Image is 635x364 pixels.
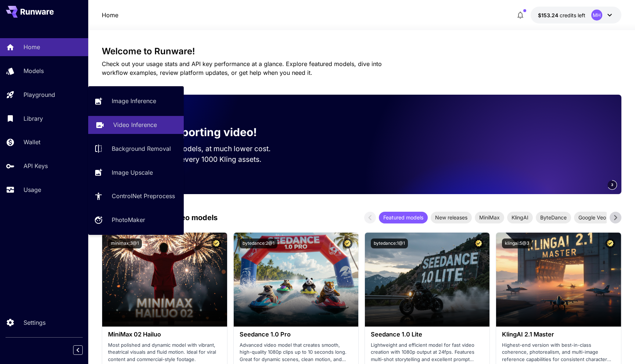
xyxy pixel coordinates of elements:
[24,161,48,170] p: API Keys
[112,97,156,105] p: Image Inference
[502,239,532,248] button: klingai:5@3
[605,239,615,248] button: Certified Model – Vetted for best performance and includes a commercial license.
[112,168,153,177] p: Image Upscale
[102,11,118,19] nav: breadcrumb
[502,331,615,338] h3: KlingAI 2.1 Master
[507,214,533,221] span: KlingAI
[24,114,43,123] p: Library
[102,46,621,57] h3: Welcome to Runware!
[102,11,118,19] p: Home
[538,11,585,19] div: $153.2415
[496,233,621,327] img: alt
[379,214,428,221] span: Featured models
[88,140,184,158] a: Background Removal
[531,7,621,23] button: $153.2415
[88,92,184,110] a: Image Inference
[134,124,257,141] p: Now supporting video!
[108,331,221,338] h3: MiniMax 02 Hailuo
[24,90,55,99] p: Playground
[560,12,585,18] span: credits left
[24,138,40,146] p: Wallet
[114,143,285,154] p: Run the best video models, at much lower cost.
[112,215,145,224] p: PhotoMaker
[240,331,352,338] h3: Seedance 1.0 Pro
[24,185,41,194] p: Usage
[102,60,382,76] span: Check out your usage stats and API key performance at a glance. Explore featured models, dive int...
[108,239,142,248] button: minimax:3@1
[88,163,184,181] a: Image Upscale
[24,318,46,327] p: Settings
[431,214,472,221] span: New releases
[112,144,171,153] p: Background Removal
[88,116,184,134] a: Video Inference
[113,120,157,129] p: Video Inference
[342,239,352,248] button: Certified Model – Vetted for best performance and includes a commercial license.
[365,233,489,327] img: alt
[474,239,484,248] button: Certified Model – Vetted for best performance and includes a commercial license.
[371,239,408,248] button: bytedance:1@1
[538,12,560,18] span: $153.24
[79,343,88,357] div: Collapse sidebar
[112,192,175,200] p: ControlNet Preprocess
[371,342,484,363] p: Lightweight and efficient model for fast video creation with 1080p output at 24fps. Features mult...
[88,187,184,205] a: ControlNet Preprocess
[24,66,44,75] p: Models
[88,211,184,229] a: PhotoMaker
[240,239,277,248] button: bytedance:2@1
[536,214,571,221] span: ByteDance
[502,342,615,363] p: Highest-end version with best-in-class coherence, photorealism, and multi-image reference capabil...
[73,345,83,355] button: Collapse sidebar
[611,182,613,188] span: 3
[234,233,358,327] img: alt
[240,342,352,363] p: Advanced video model that creates smooth, high-quality 1080p clips up to 10 seconds long. Great f...
[114,154,285,165] p: Save up to $500 for every 1000 Kling assets.
[574,214,610,221] span: Google Veo
[102,233,227,327] img: alt
[108,342,221,363] p: Most polished and dynamic model with vibrant, theatrical visuals and fluid motion. Ideal for vira...
[475,214,504,221] span: MiniMax
[591,10,602,21] div: MH
[24,43,40,51] p: Home
[211,239,221,248] button: Certified Model – Vetted for best performance and includes a commercial license.
[371,331,484,338] h3: Seedance 1.0 Lite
